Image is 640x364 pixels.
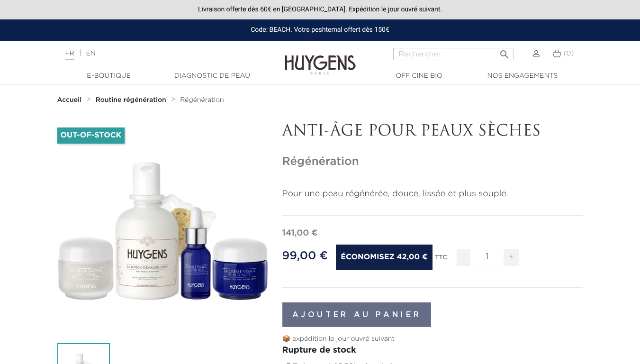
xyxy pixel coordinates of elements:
[165,71,260,81] a: Diagnostic de peau
[282,346,356,355] span: Rupture de stock
[372,71,467,81] a: Officine Bio
[496,45,513,58] button: 
[57,127,125,144] li: Out-of-Stock
[61,48,260,59] div: |
[504,249,519,266] span: +
[285,40,356,76] img: Huygens
[180,96,224,104] a: Régénération
[65,50,74,60] a: FR
[475,71,570,81] a: Nos engagements
[86,50,95,57] a: EN
[435,247,447,273] div: TTC
[57,97,82,103] strong: Accueil
[282,250,328,262] span: 99,00 €
[57,96,84,104] a: Accueil
[336,245,432,270] span: Économisez 42,00 €
[457,249,470,266] span: -
[393,48,514,60] input: Rechercher
[563,50,574,57] span: (0)
[282,334,583,344] p: 📦 expédition le jour ouvré suivant
[282,229,318,237] span: 141,00 €
[180,97,224,103] span: Régénération
[499,46,510,57] i: 
[282,302,432,327] button: Ajouter au panier
[96,97,166,103] strong: Routine régénération
[62,71,156,81] a: E-Boutique
[473,249,501,265] input: Quantité
[282,123,583,141] p: ANTI-ÂGE POUR PEAUX SÈCHES
[96,96,169,104] a: Routine régénération
[282,155,583,169] h1: Régénération
[282,188,583,200] p: Pour une peau régénérée, douce, lissée et plus souple.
